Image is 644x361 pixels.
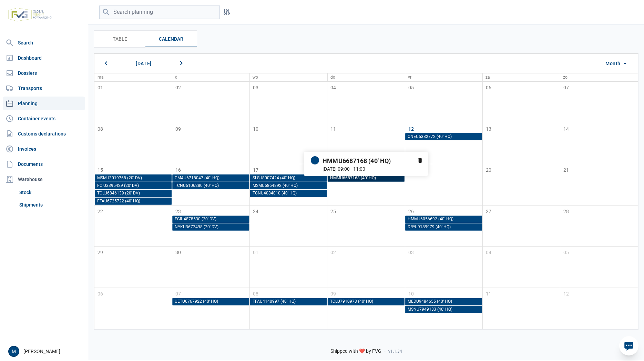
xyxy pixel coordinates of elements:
div: [DATE] 09:00 - 11:00 [323,166,410,172]
div: CMAU6718047 (40' HQ) [175,176,247,181]
a: Transports [3,81,85,95]
div: september 2025 [113,57,175,70]
div: TCLU7910973 (40' HQ) [330,299,402,304]
div: MSMU6864892 (40' HQ) [253,183,325,188]
div: SLSU8007424 (40' HQ) [253,176,325,181]
th: vr [405,73,482,81]
span: Month [605,61,621,66]
div: UETU6767922 (40' HQ) [175,299,247,304]
a: Planning [3,97,85,110]
div: NYKU3672498 (20' DV) [175,224,247,230]
div: trash [414,154,426,167]
th: wo [250,73,327,81]
div: HMMU6056692 (40' HQ) [408,217,480,222]
th: za [483,73,560,81]
div: Items [304,152,428,176]
a: Documents [3,157,85,171]
th: zo [560,73,638,81]
img: FVG - Global freight forwarding [6,5,54,24]
a: Invoices [3,142,85,156]
span: wo [253,73,322,81]
a: Shipments [17,199,85,211]
a: Dossiers [3,66,85,80]
div: Previous page [100,57,112,70]
div: FFAU6725722 (40' HQ) [97,199,169,204]
div: ONEU5382772 (40' HQ) [408,134,480,139]
div: HMMU6687168 (40' HQ) [330,176,402,181]
div: Appointment list [304,152,428,176]
th: di [172,73,250,81]
a: Dashboard [3,51,85,65]
div: TCNU4084010 (40' HQ) [253,191,325,196]
a: Customs declarations [3,127,85,141]
span: di [175,73,245,81]
span: [DATE] [136,61,151,66]
a: Container events [3,112,85,126]
input: Search planning [99,6,220,19]
span: - [384,348,386,354]
div: DRYU9189979 (40' HQ) [408,224,480,230]
span: Table [113,35,127,43]
div: Next page [175,57,187,70]
span: v1.1.34 [388,349,402,354]
th: ma [95,73,172,81]
div: Month [600,57,632,70]
th: do [327,73,405,81]
span: zo [563,73,633,81]
div: [PERSON_NAME] [8,346,84,357]
a: Stock [17,186,85,199]
div: Scheduler. Month view [94,53,638,329]
span: Shipped with ❤️ by FVG [330,348,381,354]
a: Search [3,36,85,50]
div: FCIU3395429 (20' DV) [97,183,169,188]
span: za [485,73,555,81]
div: MSMU3019768 (20' DV) [97,176,169,181]
button: M [8,346,19,357]
div: FCIU4878530 (20' DV) [175,217,247,222]
div: Warehouse [3,172,85,186]
span: Calendar [159,35,183,43]
span: ma [98,73,167,81]
div: TCLU6846139 (20' DV) [97,191,169,196]
div: HMMU6687168 (40' HQ) [323,157,410,165]
span: vr [408,73,478,81]
span: do [330,73,400,81]
div: MEDU9484655 (40' HQ) [408,299,480,304]
div: FFAU4140997 (40' HQ) [253,299,325,304]
div: TCNU6106280 (40' HQ) [175,183,247,188]
div: MSNU7949133 (40' HQ) [408,307,480,312]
